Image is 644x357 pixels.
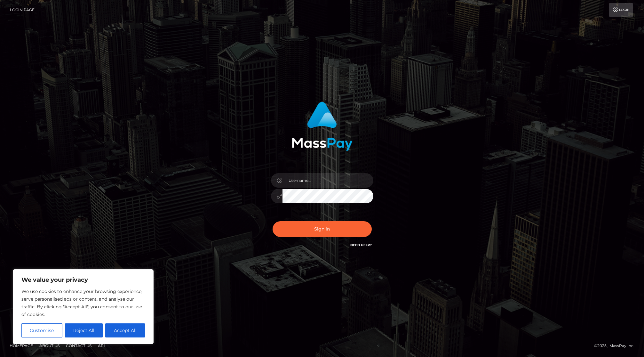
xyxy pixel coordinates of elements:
[594,342,639,349] div: © 2025 , MassPay Inc.
[282,173,373,188] input: Username...
[63,341,94,351] a: Contact Us
[10,3,35,17] a: Login Page
[21,276,145,284] p: We value your privacy
[21,288,145,318] p: We use cookies to enhance your browsing experience, serve personalised ads or content, and analys...
[37,341,62,351] a: About Us
[350,243,372,247] a: Need Help?
[7,341,36,351] a: Homepage
[273,221,372,237] button: Sign in
[105,323,145,337] button: Accept All
[95,341,107,351] a: API
[292,102,353,151] img: MassPay Login
[609,3,633,17] a: Login
[13,269,154,344] div: We value your privacy
[21,323,62,337] button: Customise
[65,323,103,337] button: Reject All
